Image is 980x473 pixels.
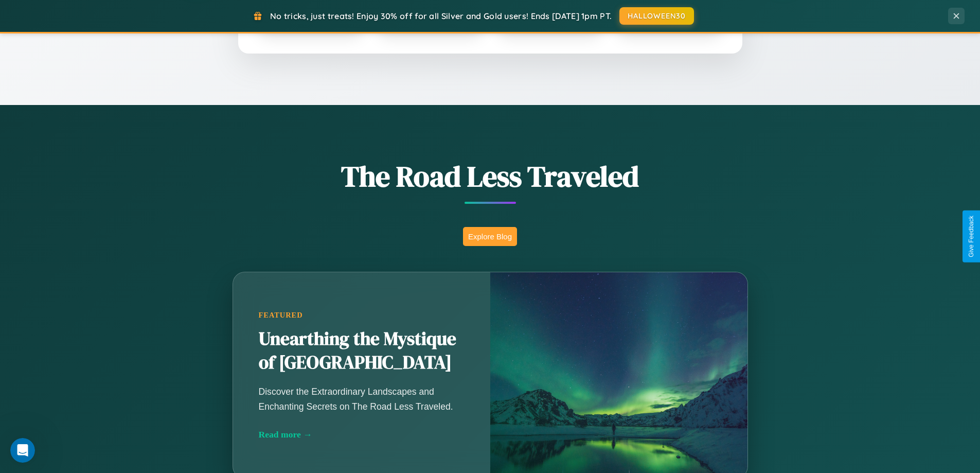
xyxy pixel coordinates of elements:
button: Explore Blog [463,227,517,246]
h1: The Road Less Traveled [182,156,799,196]
div: Featured [259,311,465,320]
button: HALLOWEEN30 [619,7,694,25]
p: Discover the Extraordinary Landscapes and Enchanting Secrets on The Road Less Traveled. [259,384,465,413]
div: Give Feedback [968,216,975,257]
div: Read more → [259,429,465,440]
iframe: Intercom live chat [10,438,35,463]
h2: Unearthing the Mystique of [GEOGRAPHIC_DATA] [259,327,465,375]
span: No tricks, just treats! Enjoy 30% off for all Silver and Gold users! Ends [DATE] 1pm PT. [270,11,612,21]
